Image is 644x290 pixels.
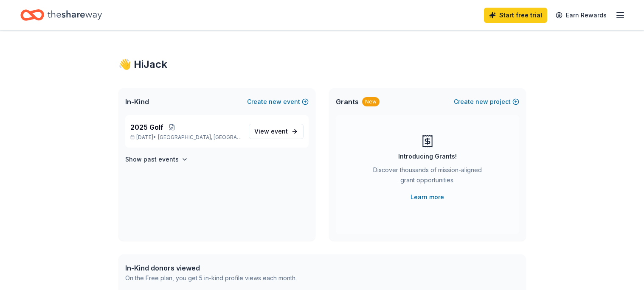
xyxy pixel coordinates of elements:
a: Earn Rewards [551,8,612,23]
p: [DATE] • [130,134,242,141]
button: Createnewevent [247,97,309,107]
span: new [475,97,488,107]
h4: Show past events [125,154,179,165]
span: [GEOGRAPHIC_DATA], [GEOGRAPHIC_DATA] [158,134,242,141]
div: New [362,97,380,106]
span: new [269,97,281,107]
div: In-Kind donors viewed [125,263,297,273]
a: Home [20,5,102,25]
div: On the Free plan, you get 5 in-kind profile views each month. [125,273,297,283]
div: Discover thousands of mission-aligned grant opportunities. [370,165,485,189]
div: Introducing Grants! [398,151,457,162]
span: Grants [336,97,359,107]
span: In-Kind [125,97,149,107]
a: Start free trial [484,8,547,23]
button: Show past events [125,154,188,165]
span: event [271,128,288,135]
a: View event [249,124,304,139]
button: Createnewproject [454,97,519,107]
span: 2025 Golf [130,122,163,132]
div: 👋 Hi Jack [118,58,526,71]
a: Learn more [411,192,444,202]
span: View [254,126,288,137]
